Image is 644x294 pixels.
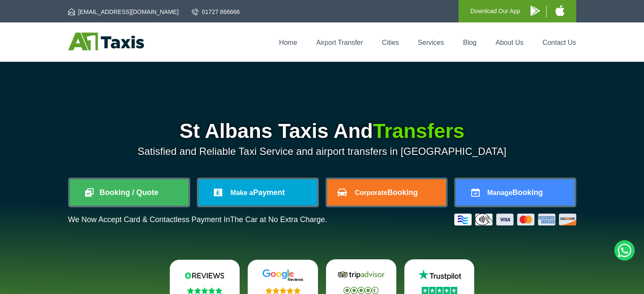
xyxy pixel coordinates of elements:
[456,179,575,206] a: ManageBooking
[454,214,576,225] img: Credit And Debit Cards
[68,215,327,224] p: We Now Accept Card & Contactless Payment In
[230,215,327,224] span: The Car at No Extra Charge.
[355,189,387,196] span: Corporate
[70,179,188,206] a: Booking / Quote
[179,269,230,282] img: Reviews.io
[199,179,317,206] a: Make aPayment
[327,179,446,206] a: CorporateBooking
[422,287,457,294] img: Stars
[316,39,363,46] a: Airport Transfer
[470,6,520,16] p: Download Our App
[68,121,576,141] h1: St Albans Taxis And
[68,146,576,157] p: Satisfied and Reliable Taxi Service and airport transfers in [GEOGRAPHIC_DATA]
[279,39,297,46] a: Home
[68,8,179,16] a: [EMAIL_ADDRESS][DOMAIN_NAME]
[542,39,576,46] a: Contact Us
[230,189,253,196] span: Make a
[68,33,144,50] img: A1 Taxis St Albans LTD
[373,120,464,142] span: Transfers
[414,269,465,281] img: Trustpilot
[496,39,524,46] a: About Us
[463,39,476,46] a: Blog
[343,287,379,294] img: Stars
[257,269,308,282] img: Google
[487,189,513,196] span: Manage
[382,39,399,46] a: Cities
[192,8,240,16] a: 01727 866666
[265,287,301,294] img: Stars
[556,5,564,16] img: A1 Taxis iPhone App
[418,39,444,46] a: Services
[187,287,222,294] img: Stars
[336,269,387,281] img: Tripadvisor
[531,5,540,16] img: A1 Taxis Android App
